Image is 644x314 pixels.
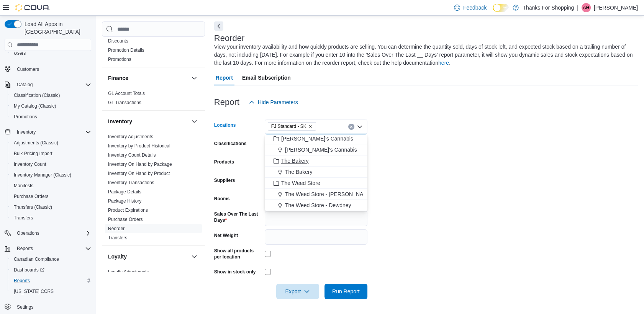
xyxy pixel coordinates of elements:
span: Inventory Count [11,160,91,169]
span: Inventory Count [14,161,46,167]
span: Load All Apps in [GEOGRAPHIC_DATA] [21,20,91,36]
label: Suppliers [214,177,235,183]
span: Inventory Manager (Classic) [11,170,91,180]
span: Promotions [108,56,131,62]
div: April Harder [582,3,591,12]
span: Transfers [14,215,33,221]
span: Purchase Orders [11,192,91,201]
span: Reports [17,245,33,252]
button: Reports [14,244,36,253]
span: The Bakery [281,157,309,165]
h3: Finance [108,74,128,82]
span: Report [216,70,233,85]
span: Reports [14,278,30,284]
button: The Bakery [265,155,367,167]
button: Customers [2,63,94,74]
div: Discounts & Promotions [102,36,205,67]
button: Inventory Manager (Classic) [8,170,94,180]
button: Transfers [8,213,94,223]
span: My Catalog (Classic) [11,101,91,111]
span: Promotion Details [108,47,144,53]
a: Loyalty Adjustments [108,269,149,275]
button: Inventory Count [8,159,94,170]
span: Settings [14,302,91,312]
span: Inventory Manager (Classic) [14,172,71,178]
span: GL Account Totals [108,90,145,96]
a: Dashboards [8,265,94,275]
a: Bulk Pricing Import [11,149,56,158]
button: The Weed Store - [PERSON_NAME][GEOGRAPHIC_DATA] [265,189,367,200]
a: Settings [14,303,36,312]
span: Inventory Transactions [108,180,154,186]
p: Thanks For Shopping [523,3,574,12]
span: [PERSON_NAME]'s Cannabis [285,146,357,154]
button: Inventory [2,127,94,137]
button: My Catalog (Classic) [8,101,94,111]
span: Transfers (Classic) [14,204,52,210]
a: Classification (Classic) [11,91,63,100]
span: Manifests [11,181,91,190]
a: Reorder [108,226,125,231]
a: Package Details [108,189,141,195]
button: [PERSON_NAME]'s Cannabis [265,144,367,155]
span: Catalog [14,80,91,89]
div: Finance [102,89,205,110]
label: Products [214,159,234,165]
button: [PERSON_NAME]'s Cannabis [265,133,367,144]
a: Reports [11,276,33,285]
span: Promotions [14,114,37,120]
span: Run Report [332,288,360,295]
button: Run Report [324,284,367,299]
button: The Weed Store - Dewdney [265,200,367,211]
label: Rooms [214,196,230,202]
a: Purchase Orders [11,192,52,201]
button: Hide Parameters [246,95,301,110]
span: Hide Parameters [258,98,298,106]
button: Adjustments (Classic) [8,137,94,148]
span: Canadian Compliance [14,256,59,262]
div: Loyalty [102,267,205,289]
span: Loyalty Adjustments [108,269,149,275]
h3: Loyalty [108,253,127,260]
span: Adjustments (Classic) [11,138,91,147]
a: Transfers [11,213,36,222]
div: Inventory [102,132,205,245]
span: Bulk Pricing Import [11,149,91,158]
label: Show all products per location [214,248,262,260]
span: Reorder [108,226,125,232]
a: Product Expirations [108,208,148,213]
span: Inventory On Hand by Package [108,161,172,167]
a: Manifests [11,181,36,190]
input: Dark Mode [493,4,509,12]
button: Bulk Pricing Import [8,148,94,159]
a: Inventory Manager (Classic) [11,170,74,180]
a: Promotion Details [108,47,144,53]
span: Canadian Compliance [11,255,91,264]
button: Catalog [14,80,36,89]
span: Transfers (Classic) [11,203,91,212]
span: Adjustments (Classic) [14,140,58,146]
button: Catalog [2,79,94,90]
span: Purchase Orders [108,216,143,222]
button: Export [276,284,319,299]
span: Package Details [108,189,141,195]
button: Inventory [190,117,199,126]
a: [US_STATE] CCRS [11,287,57,296]
a: Inventory On Hand by Product [108,171,170,176]
span: Settings [17,304,33,310]
a: My Catalog (Classic) [11,101,59,111]
a: Promotions [108,57,131,62]
span: Email Subscription [242,70,291,85]
img: Cova [15,4,50,11]
span: Operations [14,229,91,238]
button: Remove FJ Standard - SK from selection in this group [308,124,313,129]
h3: Inventory [108,118,132,125]
span: Transfers [108,235,127,241]
a: Discounts [108,38,128,44]
span: Washington CCRS [11,287,91,296]
span: Inventory Adjustments [108,134,153,140]
button: Operations [2,228,94,239]
span: FJ Standard - SK [271,123,306,130]
label: Show in stock only [214,269,256,275]
span: Inventory by Product Historical [108,143,170,149]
